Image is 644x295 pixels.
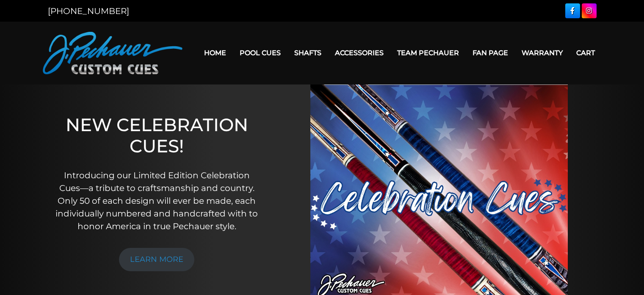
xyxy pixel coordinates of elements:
[515,42,569,64] a: Warranty
[48,6,129,16] a: [PHONE_NUMBER]
[53,114,261,157] h1: NEW CELEBRATION CUES!
[53,169,261,233] p: Introducing our Limited Edition Celebration Cues—a tribute to craftsmanship and country. Only 50 ...
[43,32,182,74] img: Pechauer Custom Cues
[328,42,390,64] a: Accessories
[390,42,466,64] a: Team Pechauer
[233,42,287,64] a: Pool Cues
[466,42,515,64] a: Fan Page
[287,42,328,64] a: Shafts
[569,42,602,64] a: Cart
[119,248,194,271] a: LEARN MORE
[197,42,233,64] a: Home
